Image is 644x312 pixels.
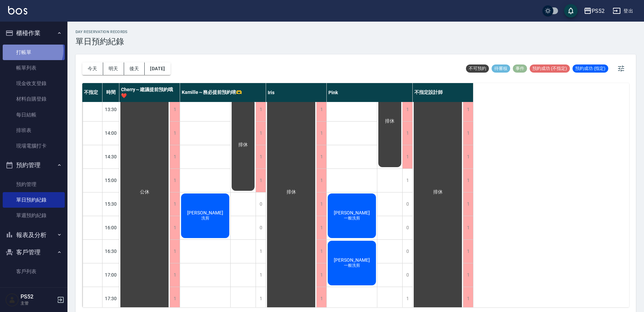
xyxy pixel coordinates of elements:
div: 不指定 [82,83,103,102]
div: 0 [402,240,412,263]
div: 14:30 [103,145,119,168]
div: 0 [256,192,266,216]
div: 1 [170,192,180,216]
div: 不指定設計師 [413,83,473,102]
div: 1 [402,145,412,168]
a: 材料自購登錄 [3,91,65,107]
div: 13:30 [103,98,119,121]
button: 行銷工具 [3,282,65,300]
div: 1 [316,240,326,263]
div: 16:00 [103,216,119,239]
div: 17:30 [103,287,119,310]
div: 1 [170,169,180,192]
a: 客戶列表 [3,264,65,279]
div: 1 [170,145,180,168]
span: 一般洗剪 [343,263,361,268]
div: 1 [316,98,326,121]
div: 15:00 [103,168,119,192]
div: 1 [170,216,180,239]
div: Cherry～建議提前預約哦❤️ [119,83,180,102]
div: 15:30 [103,192,119,216]
a: 排班表 [3,123,65,138]
div: 14:00 [103,121,119,145]
span: 一般洗剪 [343,215,361,221]
button: save [564,4,578,18]
div: 0 [256,216,266,239]
img: Person [5,293,19,307]
div: 16:30 [103,239,119,263]
span: 事件 [513,66,527,72]
div: 0 [402,216,412,239]
div: 1 [402,122,412,145]
div: PS52 [592,7,605,15]
a: 預約管理 [3,177,65,192]
a: 打帳單 [3,45,65,60]
button: [DATE] [145,62,170,75]
div: 1 [402,287,412,310]
div: 1 [256,287,266,310]
div: 1 [170,263,180,287]
div: 1 [463,122,473,145]
div: 1 [463,169,473,192]
div: 1 [256,240,266,263]
span: 排休 [237,142,249,148]
button: 報表及分析 [3,226,65,244]
div: 時間 [103,83,119,102]
a: 現金收支登錄 [3,76,65,91]
button: 預約管理 [3,156,65,174]
div: 1 [316,145,326,168]
div: 1 [463,98,473,121]
span: 待審核 [492,66,510,72]
h3: 單日預約紀錄 [76,37,128,46]
div: 1 [316,192,326,216]
a: 單週預約紀錄 [3,208,65,223]
a: 現場電腦打卡 [3,138,65,154]
div: 1 [463,240,473,263]
h5: PS52 [21,293,55,300]
div: 1 [170,98,180,121]
button: 後天 [124,62,145,75]
span: [PERSON_NAME] [186,210,225,215]
span: [PERSON_NAME] [332,210,371,215]
button: 登出 [610,5,636,17]
div: 1 [463,192,473,216]
div: 1 [316,169,326,192]
button: PS52 [581,4,607,18]
div: 1 [170,240,180,263]
span: 不可預約 [466,66,489,72]
div: 17:00 [103,263,119,287]
p: 主管 [21,300,55,306]
a: 每日結帳 [3,107,65,123]
div: 1 [463,145,473,168]
span: 預約成功 (不指定) [530,66,570,72]
span: 排休 [384,118,396,124]
div: Kamille～務必提前預約唷🫶 [180,83,266,102]
div: 1 [256,145,266,168]
button: 明天 [103,62,124,75]
div: Iris [266,83,327,102]
span: 排休 [285,189,297,195]
span: 預約成功 (指定) [573,66,608,72]
div: 1 [316,216,326,239]
div: 1 [402,98,412,121]
a: 單日預約紀錄 [3,192,65,208]
div: Pink [327,83,413,102]
h2: day Reservation records [76,30,128,34]
div: 1 [256,98,266,121]
button: 今天 [82,62,103,75]
span: [PERSON_NAME] [332,257,371,263]
div: 1 [316,263,326,287]
div: 1 [256,263,266,287]
div: 1 [256,122,266,145]
button: 櫃檯作業 [3,24,65,42]
div: 0 [402,192,412,216]
div: 1 [170,122,180,145]
div: 0 [402,263,412,287]
div: 1 [463,263,473,287]
div: 1 [256,169,266,192]
button: 客戶管理 [3,243,65,261]
div: 1 [316,122,326,145]
div: 1 [463,287,473,310]
div: 1 [316,287,326,310]
span: 排休 [432,189,444,195]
